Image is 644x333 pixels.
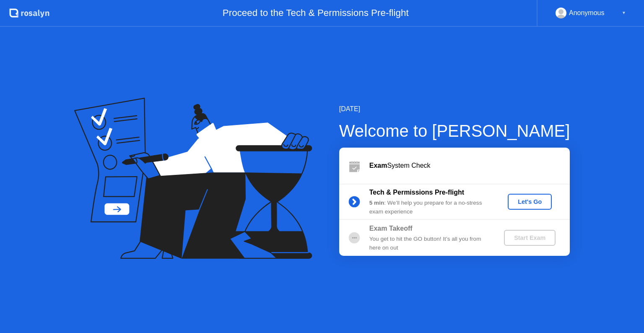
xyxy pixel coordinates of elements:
b: 5 min [369,200,384,206]
div: [DATE] [339,104,570,114]
div: You get to hit the GO button! It’s all you from here on out [369,235,490,252]
div: Welcome to [PERSON_NAME] [339,118,570,143]
div: ▼ [622,8,626,18]
b: Exam [369,162,387,169]
div: Let's Go [511,198,548,205]
button: Start Exam [504,230,556,246]
div: Anonymous [569,8,605,18]
div: : We’ll help you prepare for a no-stress exam experience [369,199,490,216]
b: Tech & Permissions Pre-flight [369,189,464,196]
b: Exam Takeoff [369,225,413,232]
div: System Check [369,161,570,171]
div: Start Exam [507,234,552,241]
button: Let's Go [508,194,552,210]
